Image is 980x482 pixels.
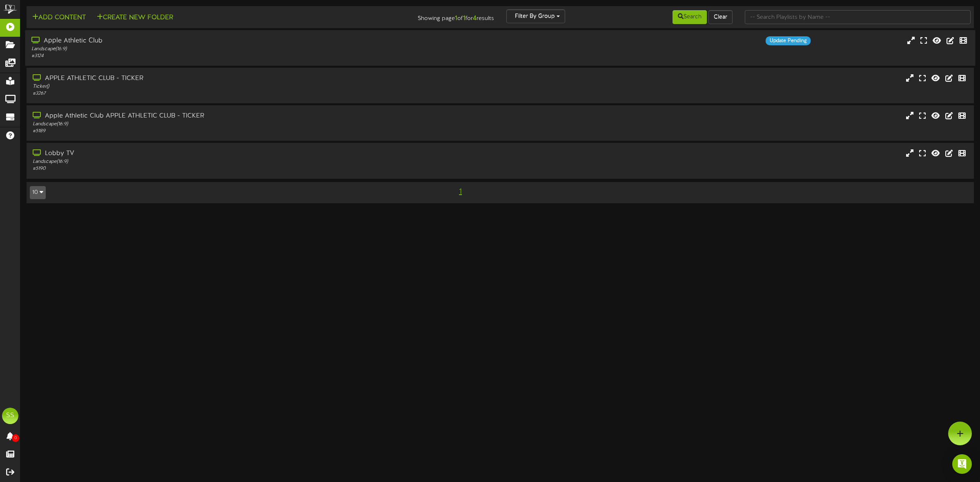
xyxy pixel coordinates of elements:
[12,434,19,442] span: 0
[506,9,565,23] button: Filter By Group
[33,121,415,128] div: Landscape ( 16:9 )
[30,13,88,23] button: Add Content
[33,74,415,83] div: APPLE ATHLETIC CLUB - TICKER
[33,111,415,121] div: Apple Athletic Club APPLE ATHLETIC CLUB - TICKER
[33,90,415,97] div: # 3267
[33,83,415,90] div: Ticker ( )
[31,53,415,60] div: # 3124
[33,149,415,158] div: Lobby TV
[33,158,415,165] div: Landscape ( 16:9 )
[94,13,176,23] button: Create New Folder
[473,15,477,22] strong: 4
[2,408,18,424] div: SS
[952,454,972,474] div: Open Intercom Messenger
[463,15,465,22] strong: 1
[673,10,707,24] button: Search
[766,36,811,45] div: Update Pending
[31,36,415,46] div: Apple Athletic Club
[31,46,415,53] div: Landscape ( 16:9 )
[30,186,46,199] button: 10
[708,10,733,24] button: Clear
[745,10,971,24] input: -- Search Playlists by Name --
[33,128,415,135] div: # 5189
[341,9,500,23] div: Showing page of for results
[457,187,464,196] span: 1
[33,165,415,172] div: # 5190
[455,15,457,22] strong: 1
